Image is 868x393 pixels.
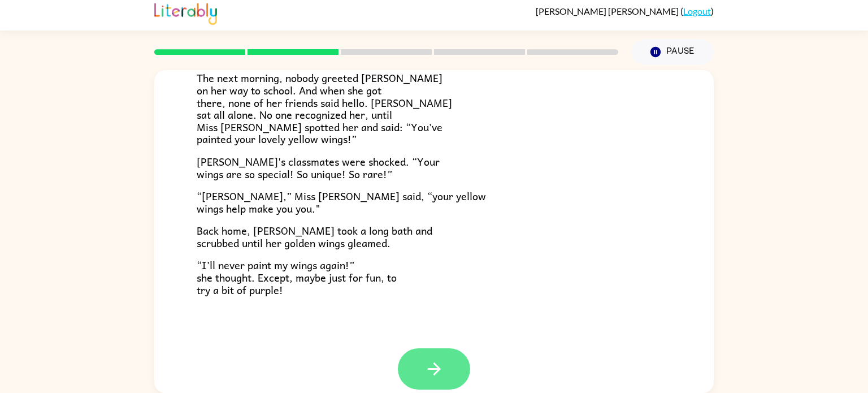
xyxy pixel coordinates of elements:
button: Pause [632,39,714,65]
span: “[PERSON_NAME],” Miss [PERSON_NAME] said, “your yellow wings help make you you." [197,188,486,217]
span: The next morning, nobody greeted [PERSON_NAME] on her way to school. And when she got there, none... [197,70,452,147]
div: ( ) [536,6,714,16]
span: [PERSON_NAME]'s classmates were shocked. “Your wings are so special! So unique! So rare!” [197,153,440,182]
span: Back home, [PERSON_NAME] took a long bath and scrubbed until her golden wings gleamed. [197,222,432,251]
a: Logout [683,6,711,16]
span: [PERSON_NAME] [PERSON_NAME] [536,6,680,16]
span: “I’ll never paint my wings again!” she thought. Except, maybe just for fun, to try a bit of purple! [197,257,397,297]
